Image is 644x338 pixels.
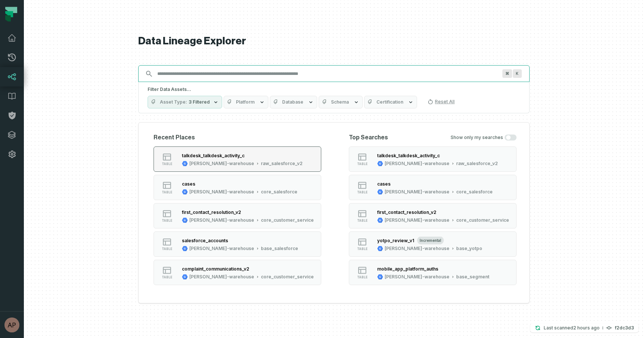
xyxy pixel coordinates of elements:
[615,326,634,330] h4: f2dc3d3
[4,318,19,332] img: avatar of Aryan Siddhabathula (c)
[530,323,638,332] button: Last scanned[DATE] 9:04:51 AMf2dc3d3
[502,69,512,78] span: Press ⌘ + K to focus the search bar
[513,69,522,78] span: Press ⌘ + K to focus the search bar
[544,324,600,332] p: Last scanned
[138,35,530,48] h1: Data Lineage Explorer
[573,325,600,331] relative-time: Oct 6, 2025, 9:04 AM EDT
